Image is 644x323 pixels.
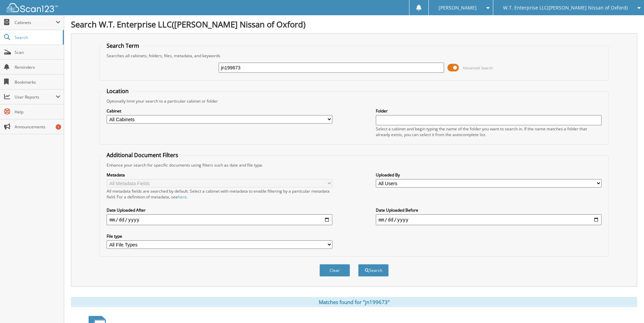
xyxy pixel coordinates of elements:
span: W.T. Enterprise LLC([PERSON_NAME] Nissan of Oxford) [503,6,628,10]
legend: Location [103,87,132,95]
span: Scan [15,49,60,55]
a: here [178,194,187,200]
input: end [376,214,602,225]
input: start [107,214,332,225]
legend: Additional Document Filters [103,151,182,159]
span: [PERSON_NAME] [439,6,477,10]
label: File type [107,233,332,239]
div: All metadata fields are searched by default. Select a cabinet with metadata to enable filtering b... [107,188,332,200]
legend: Search Term [103,42,143,49]
img: scan123-logo-white.svg [7,3,58,12]
span: User Reports [15,94,56,100]
button: Clear [319,264,350,277]
label: Metadata [107,172,332,178]
label: Date Uploaded After [107,207,332,213]
div: Matches found for "jn199673" [71,297,637,307]
div: Searches all cabinets, folders, files, metadata, and keywords [103,53,605,59]
button: Search [358,264,389,277]
span: Help [15,109,60,115]
div: 1 [56,124,61,130]
span: Bookmarks [15,79,60,85]
span: Reminders [15,64,60,70]
span: Announcements [15,124,60,130]
span: Advanced Search [463,65,493,70]
div: Optionally limit your search to a particular cabinet or folder [103,98,605,104]
h1: Search W.T. Enterprise LLC([PERSON_NAME] Nissan of Oxford) [71,19,637,30]
label: Cabinet [107,108,332,114]
label: Uploaded By [376,172,602,178]
span: Cabinets [15,20,56,25]
span: Search [15,35,59,40]
label: Folder [376,108,602,114]
label: Date Uploaded Before [376,207,602,213]
div: Select a cabinet and begin typing the name of the folder you want to search in. If the name match... [376,126,602,137]
div: Enhance your search for specific documents using filters such as date and file type. [103,162,605,168]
